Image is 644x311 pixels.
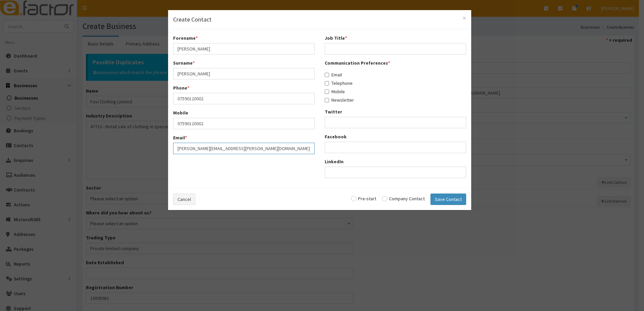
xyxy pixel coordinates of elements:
[325,60,390,66] label: Communication Preferences
[351,196,376,201] label: Pre-start
[325,108,342,115] label: Twitter
[325,133,347,140] label: Facebook
[173,194,195,205] button: Cancel
[325,158,344,165] label: LinkedIn
[173,15,466,24] h4: Create Contact
[173,35,198,41] label: Forename
[325,88,345,95] label: Mobile
[382,196,425,201] label: Company Contact
[430,194,466,205] button: Save Contact
[173,84,189,91] label: Phone
[325,98,329,102] input: Newsletter
[325,81,329,85] input: Telephone
[325,73,329,77] input: Email
[325,97,354,103] label: Newsletter
[325,35,347,41] label: Job Title
[325,80,353,87] label: Telephone
[173,60,195,66] label: Surname
[325,90,329,94] input: Mobile
[173,134,187,141] label: Email
[173,109,188,116] label: Mobile
[462,14,466,22] button: Close
[325,71,342,78] label: Email
[462,13,466,23] span: ×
